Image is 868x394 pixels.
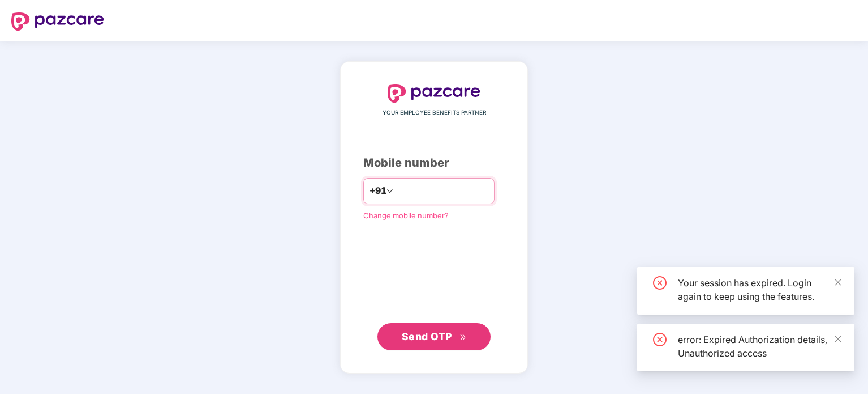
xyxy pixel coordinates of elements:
span: double-right [459,334,467,341]
span: Send OTP [402,331,452,342]
span: +91 [369,184,386,198]
img: logo [11,12,104,31]
div: Mobile number [363,154,505,172]
button: Send OTPdouble-right [377,323,491,350]
div: Your session has expired. Login again to keep using the features. [678,276,841,303]
span: close [834,278,842,286]
span: down [386,188,393,194]
a: Change mobile number? [363,211,449,220]
span: YOUR EMPLOYEE BENEFITS PARTNER [383,108,486,117]
div: error: Expired Authorization details, Unauthorized access [678,333,841,360]
img: logo [388,84,480,103]
span: close [834,335,842,343]
span: close-circle [653,333,667,346]
span: close-circle [653,276,667,290]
